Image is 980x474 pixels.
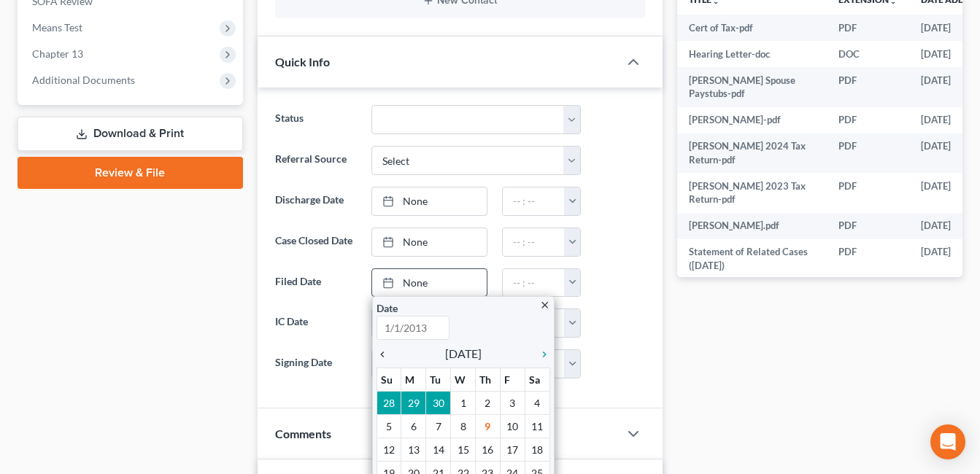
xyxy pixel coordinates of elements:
[525,392,549,415] td: 4
[500,415,525,438] td: 10
[451,438,476,462] td: 15
[268,349,364,378] label: Signing Date
[475,438,500,462] td: 16
[268,146,364,175] label: Referral Source
[827,41,909,67] td: DOC
[930,424,965,459] div: Open Intercom Messenger
[372,187,487,215] a: None
[827,213,909,239] td: PDF
[451,368,476,392] th: W
[401,368,426,392] th: M
[275,427,331,440] span: Comments
[32,74,135,86] span: Additional Documents
[372,228,487,256] a: None
[677,15,827,41] td: Cert of Tax-pdf
[426,415,451,438] td: 7
[827,67,909,107] td: PDF
[827,239,909,279] td: PDF
[275,55,330,69] span: Quick Info
[503,187,565,215] input: -- : --
[539,296,550,313] a: close
[377,368,401,392] th: Su
[268,308,364,338] label: IC Date
[18,117,243,151] a: Download & Print
[451,415,476,438] td: 8
[377,316,450,340] input: 1/1/2013
[475,392,500,415] td: 2
[426,368,451,392] th: Tu
[377,438,401,462] td: 12
[500,368,525,392] th: F
[268,105,364,134] label: Status
[503,269,565,297] input: -- : --
[500,438,525,462] td: 17
[268,268,364,298] label: Filed Date
[827,15,909,41] td: PDF
[268,187,364,216] label: Discharge Date
[426,438,451,462] td: 14
[377,349,396,360] i: chevron_left
[445,345,482,362] span: [DATE]
[539,300,550,311] i: close
[677,239,827,279] td: Statement of Related Cases ([DATE])
[531,349,550,360] i: chevron_right
[377,392,401,415] td: 28
[377,300,398,316] label: Date
[451,392,476,415] td: 1
[525,438,549,462] td: 18
[503,228,565,256] input: -- : --
[372,269,487,297] a: None
[401,415,426,438] td: 6
[268,228,364,257] label: Case Closed Date
[525,368,549,392] th: Sa
[18,157,243,189] a: Review & File
[32,21,82,34] span: Means Test
[827,133,909,174] td: PDF
[827,173,909,213] td: PDF
[426,392,451,415] td: 30
[32,47,83,60] span: Chapter 13
[677,173,827,213] td: [PERSON_NAME] 2023 Tax Return-pdf
[377,415,401,438] td: 5
[827,107,909,133] td: PDF
[677,67,827,107] td: [PERSON_NAME] Spouse Paystubs-pdf
[677,107,827,133] td: [PERSON_NAME]-pdf
[531,345,550,362] a: chevron_right
[500,392,525,415] td: 3
[525,415,549,438] td: 11
[401,438,426,462] td: 13
[677,133,827,174] td: [PERSON_NAME] 2024 Tax Return-pdf
[677,213,827,239] td: [PERSON_NAME].pdf
[677,41,827,67] td: Hearing Letter-doc
[475,415,500,438] td: 9
[377,345,396,362] a: chevron_left
[475,368,500,392] th: Th
[401,392,426,415] td: 29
